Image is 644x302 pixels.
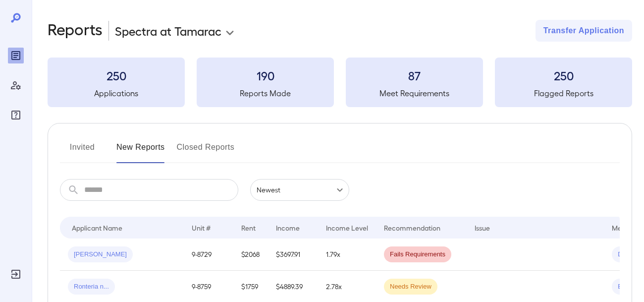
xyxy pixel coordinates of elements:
span: [PERSON_NAME] [68,250,133,259]
span: Ronteria n... [68,282,115,292]
div: Recommendation [384,222,440,234]
div: Applicant Name [72,222,122,234]
button: Closed Reports [177,139,235,163]
p: Spectra at Tamarac [115,23,221,39]
div: Income [276,222,300,234]
span: Fails Requirements [384,250,451,259]
span: Needs Review [384,282,437,292]
h2: Reports [48,20,103,42]
button: New Reports [116,139,165,163]
div: Income Level [326,222,368,234]
div: Reports [8,48,24,63]
h5: Reports Made [197,87,334,99]
td: 9-8729 [184,239,233,271]
button: Invited [60,139,105,163]
td: $2068 [233,239,268,271]
h3: 250 [48,67,185,83]
div: Manage Users [8,77,24,93]
div: Log Out [8,266,24,282]
div: Unit # [192,222,211,234]
div: Method [612,222,636,234]
h5: Meet Requirements [346,87,483,99]
div: Issue [475,222,490,234]
button: Transfer Application [536,20,632,42]
div: Newest [250,179,349,201]
div: FAQ [8,107,24,123]
summary: 250Applications190Reports Made87Meet Requirements250Flagged Reports [48,58,632,107]
h3: 87 [346,67,483,83]
h5: Applications [48,87,185,99]
h5: Flagged Reports [495,87,632,99]
td: 1.79x [318,239,376,271]
div: Rent [241,222,257,234]
h3: 190 [197,67,334,83]
td: $3697.91 [268,239,318,271]
h3: 250 [495,67,632,83]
